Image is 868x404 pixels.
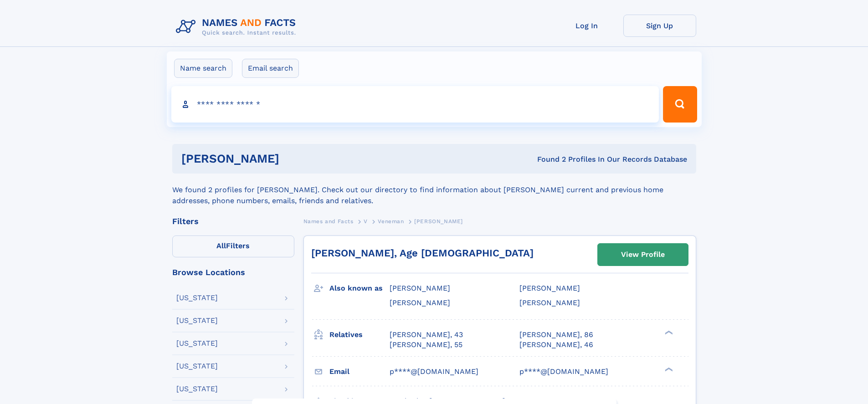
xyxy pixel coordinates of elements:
span: [PERSON_NAME] [414,218,463,225]
a: [PERSON_NAME], 46 [519,340,593,350]
div: ❯ [663,329,673,335]
div: [US_STATE] [176,317,218,324]
div: Browse Locations [172,268,294,276]
div: ❯ [663,366,673,372]
label: Filters [172,235,294,257]
span: V [364,218,368,225]
div: [US_STATE] [176,363,218,370]
button: Search Button [663,86,697,123]
h3: Also known as [329,281,390,296]
span: Veneman [378,218,404,225]
label: Email search [242,59,299,78]
a: [PERSON_NAME], 43 [390,330,463,340]
span: [PERSON_NAME] [519,298,580,307]
div: Filters [172,217,294,225]
a: [PERSON_NAME], 86 [519,330,593,340]
div: Found 2 Profiles In Our Records Database [408,154,687,164]
span: [PERSON_NAME] [390,284,450,292]
a: [PERSON_NAME], 55 [390,340,462,350]
h1: [PERSON_NAME] [181,153,408,164]
div: View Profile [621,244,665,265]
div: [US_STATE] [176,385,218,393]
div: We found 2 profiles for [PERSON_NAME]. Check out our directory to find information about [PERSON_... [172,174,696,206]
a: Sign Up [623,15,696,37]
a: View Profile [598,244,688,266]
span: All [216,241,226,250]
a: Veneman [378,215,404,227]
span: [PERSON_NAME] [390,298,450,307]
label: Name search [174,59,232,78]
div: [US_STATE] [176,340,218,347]
input: search input [171,86,659,123]
span: [PERSON_NAME] [519,284,580,292]
a: Names and Facts [303,215,354,227]
a: [PERSON_NAME], Age [DEMOGRAPHIC_DATA] [311,247,534,259]
h3: Email [329,364,390,379]
a: V [364,215,368,227]
h3: Relatives [329,327,390,343]
img: Logo Names and Facts [172,15,303,39]
a: Log In [550,15,623,37]
div: [US_STATE] [176,294,218,302]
